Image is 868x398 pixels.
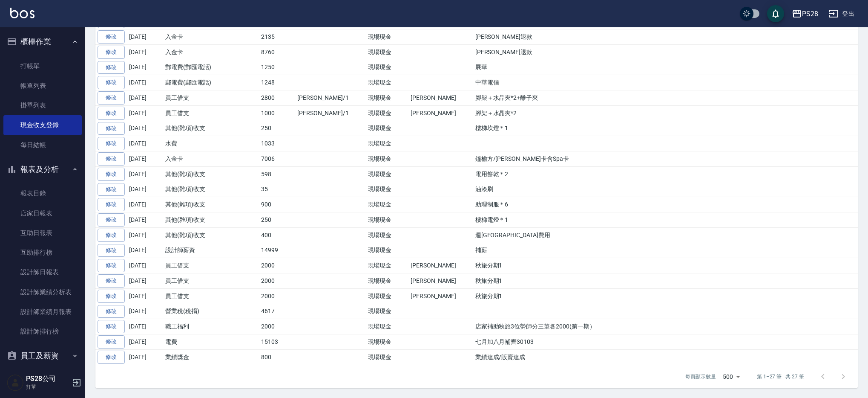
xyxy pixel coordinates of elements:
a: 修改 [98,274,125,288]
a: 掛單列表 [3,96,82,115]
td: 腳架＋水晶夾*2 [473,105,858,121]
td: 現場現金 [366,151,409,167]
td: 2800 [259,90,295,106]
div: 500 [719,365,743,388]
td: 1033 [259,136,295,151]
a: 修改 [98,152,125,166]
td: 秋旅分期1 [473,273,858,289]
button: PS28 [788,5,822,23]
td: 2000 [259,319,295,334]
td: 現場現金 [366,334,409,350]
td: 營業稅(稅捐) [163,304,228,319]
td: 秋旅分期1 [473,288,858,304]
td: 業績達成/販賣達成 [473,349,858,365]
td: 1000 [259,105,295,121]
td: [PERSON_NAME]退款 [473,29,858,45]
a: 帳單列表 [3,76,82,96]
td: 其他(雜項)收支 [163,212,228,228]
a: 修改 [98,30,125,44]
p: 第 1–27 筆 共 27 筆 [757,373,804,381]
td: 腳架＋水晶夾*2+離子夾 [473,90,858,106]
td: 油漆刷 [473,182,858,197]
td: 員工借支 [163,258,228,273]
td: 現場現金 [366,90,409,106]
td: 現場現金 [366,105,409,121]
td: [PERSON_NAME]退款 [473,44,858,60]
td: [DATE] [127,166,163,182]
td: 其他(雜項)收支 [163,197,228,212]
td: [DATE] [127,212,163,228]
td: 秋旅分期1 [473,258,858,273]
a: 設計師業績分析表 [3,282,82,302]
td: 樓梯電燈＊1 [473,212,858,228]
td: 水費 [163,136,228,151]
td: 郵電費(郵匯電話) [163,75,228,90]
td: 8760 [259,44,295,60]
button: 登出 [825,6,858,22]
img: Logo [10,8,34,18]
td: [DATE] [127,90,163,106]
a: 修改 [98,61,125,74]
td: 中華電信 [473,75,858,90]
h5: PS28公司 [26,375,69,383]
td: 員工借支 [163,90,228,106]
td: 員工借支 [163,105,228,121]
td: [PERSON_NAME] [408,90,473,106]
td: 電費 [163,334,228,350]
a: 設計師排行榜 [3,322,82,341]
td: [DATE] [127,227,163,243]
td: 週[GEOGRAPHIC_DATA]費用 [473,227,858,243]
td: [PERSON_NAME] [408,258,473,273]
td: [DATE] [127,44,163,60]
td: [PERSON_NAME]/1 [295,90,365,106]
td: [PERSON_NAME]/1 [295,105,365,121]
td: [DATE] [127,288,163,304]
td: 15103 [259,334,295,350]
td: 現場現金 [366,304,409,319]
button: 紅利點數設定 [3,367,82,389]
td: 助理制服＊6 [473,197,858,212]
td: 業績獎金 [163,349,228,365]
td: [PERSON_NAME] [408,288,473,304]
td: 現場現金 [366,136,409,151]
td: 現場現金 [366,212,409,228]
td: 其他(雜項)收支 [163,121,228,136]
td: 其他(雜項)收支 [163,182,228,197]
a: 打帳單 [3,56,82,76]
td: 2000 [259,273,295,289]
td: 設計師薪資 [163,243,228,258]
td: [DATE] [127,273,163,289]
a: 修改 [98,305,125,318]
td: 現場現金 [366,60,409,75]
td: 400 [259,227,295,243]
td: 900 [259,197,295,212]
td: 現場現金 [366,243,409,258]
td: [DATE] [127,243,163,258]
a: 修改 [98,351,125,364]
td: 現場現金 [366,227,409,243]
a: 修改 [98,229,125,242]
a: 修改 [98,290,125,303]
a: 修改 [98,183,125,196]
td: 1248 [259,75,295,90]
td: 入金卡 [163,44,228,60]
td: 郵電費(郵匯電話) [163,60,228,75]
td: 補薪 [473,243,858,258]
td: [DATE] [127,75,163,90]
button: 報表及分析 [3,158,82,180]
a: 修改 [98,46,125,59]
td: [DATE] [127,349,163,365]
td: 現場現金 [366,349,409,365]
a: 修改 [98,335,125,349]
a: 修改 [98,107,125,120]
a: 修改 [98,259,125,272]
td: 14999 [259,243,295,258]
td: 鐘榆方/[PERSON_NAME]卡含Spa卡 [473,151,858,167]
a: 修改 [98,168,125,181]
td: 2000 [259,258,295,273]
div: PS28 [802,9,818,19]
td: [DATE] [127,136,163,151]
td: 35 [259,182,295,197]
td: 1250 [259,60,295,75]
td: 店家補助秋旅3位勞師分三筆各2000(第一期） [473,319,858,334]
